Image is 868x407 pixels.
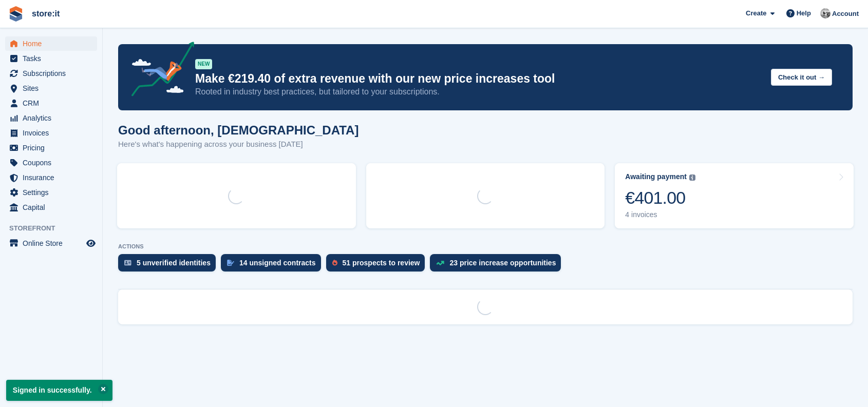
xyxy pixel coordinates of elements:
[615,163,854,228] a: Awaiting payment €401.00 4 invoices
[227,260,234,266] img: contract_signature_icon-13c848040528278c33f63329250d36e43548de30e8caae1d1a13099fd9432cc5.svg
[23,111,84,125] span: Analytics
[689,175,695,181] img: icon-info-grey-7440780725fd019a000dd9b08b2336e03edf1995a4989e88bcd33f0948082b44.svg
[430,254,566,277] a: 23 price increase opportunities
[23,185,84,200] span: Settings
[5,81,97,95] a: menu
[9,223,102,234] span: Storefront
[23,170,84,185] span: Insurance
[23,96,84,110] span: CRM
[239,259,316,267] div: 14 unsigned contracts
[195,59,212,69] div: NEW
[23,81,84,95] span: Sites
[771,69,832,86] button: Check it out →
[5,126,97,140] a: menu
[5,200,97,215] a: menu
[625,210,695,219] div: 4 invoices
[449,259,556,267] div: 23 price increase opportunities
[820,8,831,18] img: Christian Ehrensvärd
[118,123,358,137] h1: Good afternoon, [DEMOGRAPHIC_DATA]
[5,170,97,185] a: menu
[5,141,97,155] a: menu
[5,66,97,81] a: menu
[5,36,97,51] a: menu
[625,187,695,208] div: €401.00
[23,141,84,155] span: Pricing
[23,156,84,170] span: Coupons
[5,156,97,170] a: menu
[8,6,24,22] img: stora-icon-8386f47178a22dfd0bd8f6a31ec36ba5ce8667c1dd55bd0f319d3a0aa187defe.svg
[5,111,97,125] a: menu
[746,8,766,18] span: Create
[23,66,84,81] span: Subscriptions
[85,237,97,249] a: Preview store
[797,8,811,18] span: Help
[137,259,211,267] div: 5 unverified identities
[124,260,131,266] img: verify_identity-adf6edd0f0f0b5bbfe63781bf79b02c33cf7c696d77639b501bdc392416b5a36.svg
[343,259,420,267] div: 51 prospects to review
[625,172,687,181] div: Awaiting payment
[221,254,326,277] a: 14 unsigned contracts
[326,254,430,277] a: 51 prospects to review
[23,126,84,140] span: Invoices
[832,9,859,19] span: Account
[23,51,84,66] span: Tasks
[195,71,763,86] p: Make €219.40 of extra revenue with our new price increases tool
[28,5,64,22] a: store:it
[5,236,97,250] a: menu
[5,185,97,200] a: menu
[5,96,97,110] a: menu
[23,236,84,250] span: Online Store
[436,261,444,265] img: price_increase_opportunities-93ffe204e8149a01c8c9dc8f82e8f89637d9d84a8eef4429ea346261dce0b2c0.svg
[118,243,853,250] p: ACTIONS
[332,260,337,266] img: prospect-51fa495bee0391a8d652442698ab0144808aea92771e9ea1ae160a38d050c398.svg
[6,380,112,401] p: Signed in successfully.
[5,51,97,66] a: menu
[23,36,84,51] span: Home
[118,139,358,150] p: Here's what's happening across your business [DATE]
[118,254,221,277] a: 5 unverified identities
[123,42,195,100] img: price-adjustments-announcement-icon-8257ccfd72463d97f412b2fc003d46551f7dbcb40ab6d574587a9cd5c0d94...
[23,200,84,215] span: Capital
[195,86,763,98] p: Rooted in industry best practices, but tailored to your subscriptions.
